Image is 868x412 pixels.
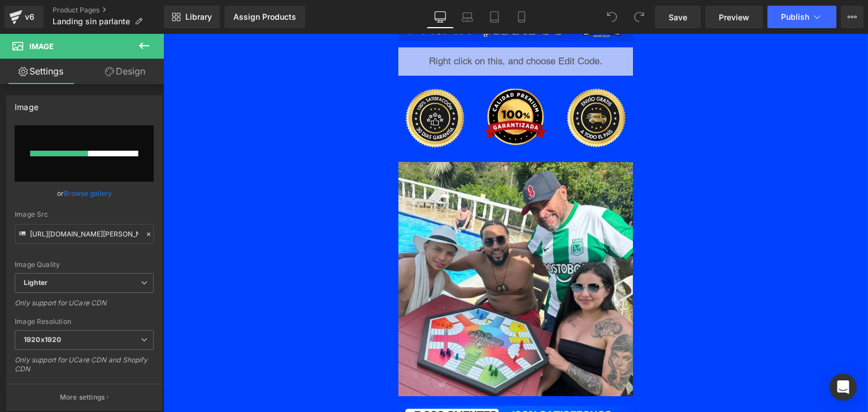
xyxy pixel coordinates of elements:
a: Design [84,59,166,84]
div: or [15,187,154,199]
b: 1920x1920 [24,335,61,344]
div: Image Src [15,211,154,218]
a: Browse gallery [64,183,112,203]
a: Laptop [454,6,481,28]
a: v6 [5,6,44,28]
span: Library [185,12,212,22]
div: Assign Products [233,12,296,21]
div: Image [15,96,38,112]
button: Publish [767,6,836,28]
span: Preview [719,11,749,23]
div: Only support for UCare CDN [15,299,154,315]
div: Image Resolution [15,318,154,326]
b: Lighter [24,278,47,287]
div: v6 [23,10,37,24]
p: More settings [60,392,105,402]
a: Tablet [481,6,508,28]
span: Save [669,11,687,23]
a: Product Pages [53,6,164,15]
div: Image Quality [15,261,154,269]
span: Landing sin parlante [53,17,130,26]
button: Redo [628,6,650,28]
div: Only support for UCare CDN and Shopify CDN [15,356,154,381]
span: Image [29,42,54,51]
a: Mobile [508,6,535,28]
input: Link [15,224,154,244]
button: Undo [601,6,623,28]
button: More [841,6,863,28]
span: Publish [781,12,809,21]
a: Preview [705,6,763,28]
a: Desktop [427,6,454,28]
div: Open Intercom Messenger [830,374,857,401]
button: More settings [7,384,162,410]
a: New Library [164,6,220,28]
